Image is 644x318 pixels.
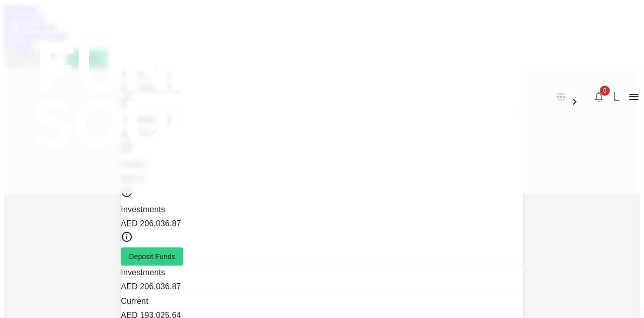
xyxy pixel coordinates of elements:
span: Investments [121,205,165,214]
span: 0 [600,86,610,96]
div: AED 206,036.87 [121,217,523,231]
span: العربية [569,86,589,94]
span: Current [121,297,148,305]
span: Investments [121,268,165,277]
button: Deposit Funds [121,247,183,266]
div: AED 206,036.87 [121,280,523,294]
button: 0 [589,87,609,107]
button: L [609,89,624,104]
